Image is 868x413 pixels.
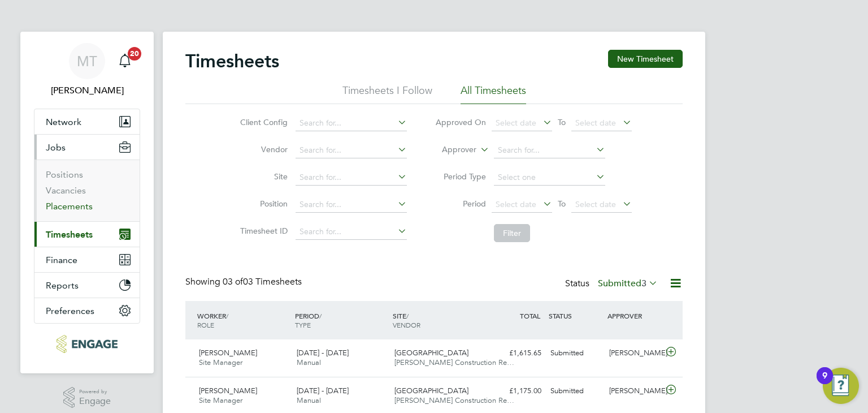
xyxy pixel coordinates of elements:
[185,276,304,288] div: Showing
[128,47,141,61] span: 20
[46,280,79,291] span: Reports
[494,170,605,186] input: Select one
[34,135,140,160] button: Jobs
[34,84,140,97] span: Martina Taylor
[199,358,242,367] span: Site Manager
[199,348,257,358] span: [PERSON_NAME]
[494,143,605,158] input: Search for...
[46,117,81,127] span: Network
[237,117,288,127] label: Client Config
[34,43,140,97] a: MT[PERSON_NAME]
[297,386,349,395] span: [DATE] - [DATE]
[546,306,605,326] div: STATUS
[20,32,154,373] nav: Main navigation
[34,335,140,353] a: Go to home page
[605,306,663,326] div: APPROVER
[223,276,243,287] span: 03 of
[823,368,859,404] button: Open Resource Center, 9 new notifications
[296,224,407,240] input: Search for...
[57,335,117,353] img: acr-ltd-logo-retina.png
[46,169,83,180] a: Positions
[297,348,349,358] span: [DATE] - [DATE]
[46,142,66,153] span: Jobs
[641,278,646,289] span: 3
[554,196,569,211] span: To
[34,298,140,323] button: Preferences
[194,306,292,335] div: WORKER
[296,170,407,186] input: Search for...
[608,50,683,68] button: New Timesheet
[199,395,242,405] span: Site Manager
[487,382,546,401] div: £1,175.00
[292,306,390,335] div: PERIOD
[79,397,111,406] span: Engage
[598,278,658,289] label: Submitted
[554,115,569,130] span: To
[46,306,94,316] span: Preferences
[394,348,468,358] span: [GEOGRAPHIC_DATA]
[297,358,321,367] span: Manual
[34,222,140,247] button: Timesheets
[546,344,605,363] div: Submitted
[46,255,77,265] span: Finance
[296,115,407,131] input: Search for...
[223,276,302,287] span: 03 Timesheets
[406,311,409,320] span: /
[394,358,514,367] span: [PERSON_NAME] Construction Re…
[63,387,111,408] a: Powered byEngage
[295,320,311,329] span: TYPE
[496,199,536,209] span: Select date
[197,320,214,329] span: ROLE
[496,118,536,128] span: Select date
[296,143,407,158] input: Search for...
[34,109,140,134] button: Network
[393,320,420,329] span: VENDOR
[575,118,616,128] span: Select date
[297,395,321,405] span: Manual
[237,144,288,154] label: Vendor
[237,171,288,182] label: Site
[390,306,488,335] div: SITE
[34,273,140,298] button: Reports
[575,199,616,209] span: Select date
[46,229,93,240] span: Timesheets
[296,197,407,213] input: Search for...
[34,247,140,272] button: Finance
[605,344,663,363] div: [PERSON_NAME]
[435,171,486,182] label: Period Type
[46,185,86,196] a: Vacancies
[77,54,97,68] span: MT
[520,311,540,320] span: TOTAL
[565,276,660,292] div: Status
[494,224,530,242] button: Filter
[546,382,605,401] div: Submitted
[426,144,476,156] label: Approver
[46,201,93,212] a: Placements
[435,199,486,209] label: Period
[34,160,140,221] div: Jobs
[822,376,827,390] div: 9
[487,344,546,363] div: £1,615.65
[199,386,257,395] span: [PERSON_NAME]
[435,117,486,127] label: Approved On
[605,382,663,401] div: [PERSON_NAME]
[394,386,468,395] span: [GEOGRAPHIC_DATA]
[394,395,514,405] span: [PERSON_NAME] Construction Re…
[461,84,526,104] li: All Timesheets
[79,387,111,397] span: Powered by
[237,199,288,209] label: Position
[226,311,228,320] span: /
[237,226,288,236] label: Timesheet ID
[114,43,136,79] a: 20
[185,50,279,72] h2: Timesheets
[342,84,432,104] li: Timesheets I Follow
[319,311,322,320] span: /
